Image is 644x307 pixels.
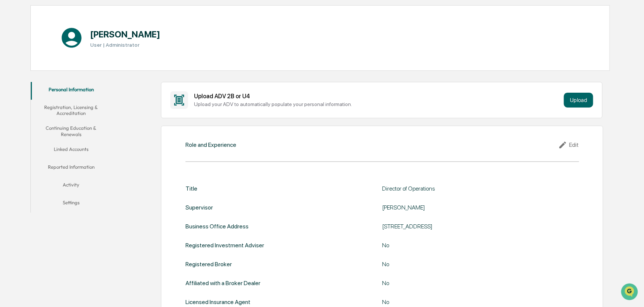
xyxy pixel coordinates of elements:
div: Role and Experience [185,141,236,148]
button: Registration, Licensing & Accreditation [31,100,112,121]
div: Registered Broker [185,261,232,268]
div: Upload ADV 2B or U4 [194,93,561,100]
div: No [382,242,568,249]
div: 🔎 [7,108,13,114]
a: 🖐️Preclearance [4,90,51,104]
iframe: Open customer support [620,283,640,303]
div: Affiliated with a Broker Dealer [185,280,260,287]
a: 🔎Data Lookup [4,105,50,118]
div: Licensed Insurance Agent [185,298,250,306]
div: [PERSON_NAME] [382,204,568,211]
div: No [382,280,568,287]
span: Preclearance [15,93,48,101]
div: Registered Investment Adviser [185,242,264,249]
div: Start new chat [25,57,122,64]
div: Title [185,185,197,192]
button: Settings [31,195,112,213]
button: Activity [31,177,112,195]
div: No [382,261,568,268]
button: Continuing Education & Renewals [31,121,112,142]
button: Start new chat [126,59,135,68]
div: Upload your ADV to automatically populate your personal information. [194,101,561,107]
div: Edit [558,141,579,149]
div: Supervisor [185,204,213,211]
h3: User | Administrator [90,42,160,48]
span: Data Lookup [15,108,47,115]
h1: [PERSON_NAME] [90,29,160,40]
p: How can we help? [7,16,135,27]
div: secondary tabs example [31,82,112,213]
div: 🖐️ [7,94,13,100]
a: 🗄️Attestations [51,90,95,104]
div: We're available if you need us! [25,64,94,70]
button: Reported Information [31,159,112,177]
button: Upload [564,93,593,108]
div: No [382,298,568,306]
div: Business Office Address [185,223,249,230]
div: Director of Operations [382,185,568,192]
span: Pylon [74,126,90,131]
span: Attestations [61,93,92,101]
a: Powered byPylon [52,125,90,131]
div: 🗄️ [54,94,60,100]
button: Linked Accounts [31,142,112,159]
img: 1746055101610-c473b297-6a78-478c-a979-82029cc54cd1 [7,57,21,70]
div: [STREET_ADDRESS] [382,223,568,230]
button: Personal Information [31,82,112,100]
